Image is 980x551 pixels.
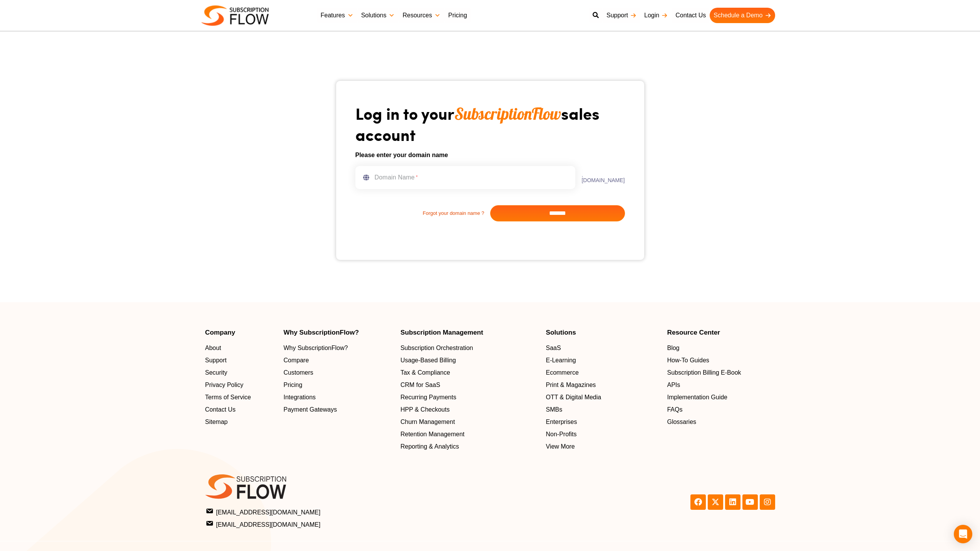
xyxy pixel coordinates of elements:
[672,8,710,23] a: Contact Us
[400,442,538,451] a: Reporting & Analytics
[283,329,393,336] h4: Why SubscriptionFlow?
[667,356,775,365] a: How-To Guides
[546,329,659,336] h4: Solutions
[205,417,228,427] span: Sitemap
[205,368,276,377] a: Security
[640,8,672,23] a: Login
[546,368,659,377] a: Ecommerce
[400,368,450,377] span: Tax & Compliance
[400,343,473,353] span: Subscription Orchestration
[546,380,659,390] a: Print & Magazines
[400,343,538,353] a: Subscription Orchestration
[444,8,471,23] a: Pricing
[400,417,538,427] a: Churn Management
[667,417,775,427] a: Glossaries
[667,329,775,336] h4: Resource Center
[205,356,276,365] a: Support
[454,104,561,124] span: SubscriptionFlow
[201,5,269,26] img: Subscriptionflow
[603,8,640,23] a: Support
[546,405,562,414] span: SMBs
[400,368,538,377] a: Tax & Compliance
[400,393,538,402] a: Recurring Payments
[400,430,538,439] a: Retention Management
[575,172,625,183] label: .[DOMAIN_NAME]
[546,442,659,451] a: View More
[207,507,321,517] span: [EMAIL_ADDRESS][DOMAIN_NAME]
[283,393,316,402] span: Integrations
[283,405,337,414] span: Payment Gateways
[283,380,393,390] a: Pricing
[400,356,456,365] span: Usage-Based Billing
[546,393,659,402] a: OTT & Digital Media
[546,430,576,439] span: Non-Profits
[546,393,601,402] span: OTT & Digital Media
[400,356,538,365] a: Usage-Based Billing
[317,8,357,23] a: Features
[283,356,309,365] span: Compare
[546,368,578,377] span: Ecommerce
[283,380,302,390] span: Pricing
[667,356,709,365] span: How-To Guides
[546,356,576,365] span: E-Learning
[667,343,679,353] span: Blog
[205,356,227,365] span: Support
[546,343,561,353] span: SaaS
[400,393,456,402] span: Recurring Payments
[546,442,575,451] span: View More
[667,368,775,377] a: Subscription Billing E-Book
[546,417,577,427] span: Enterprises
[667,393,727,402] span: Implementation Guide
[546,380,596,390] span: Print & Magazines
[546,430,659,439] a: Non-Profits
[205,368,228,377] span: Security
[710,8,775,23] a: Schedule a Demo
[400,380,538,390] a: CRM for SaaS
[357,8,399,23] a: Solutions
[667,405,682,414] span: FAQs
[400,405,450,414] span: HPP & Checkouts
[355,103,625,144] h1: Log in to your sales account
[283,356,393,365] a: Compare
[283,368,313,377] span: Customers
[667,380,775,390] a: APIs
[546,356,659,365] a: E-Learning
[546,343,659,353] a: SaaS
[667,405,775,414] a: FAQs
[400,442,459,451] span: Reporting & Analytics
[283,343,393,353] a: Why SubscriptionFlow?
[207,519,321,529] span: [EMAIL_ADDRESS][DOMAIN_NAME]
[355,151,625,160] h6: Please enter your domain name
[283,343,348,353] span: Why SubscriptionFlow?
[355,209,490,217] a: Forgot your domain name ?
[400,329,538,336] h4: Subscription Management
[205,380,244,390] span: Privacy Policy
[667,368,741,377] span: Subscription Billing E-Book
[400,380,440,390] span: CRM for SaaS
[400,430,464,439] span: Retention Management
[400,405,538,414] a: HPP & Checkouts
[205,405,236,414] span: Contact Us
[205,380,276,390] a: Privacy Policy
[283,368,393,377] a: Customers
[205,405,276,414] a: Contact Us
[667,417,696,427] span: Glossaries
[546,405,659,414] a: SMBs
[667,380,680,390] span: APIs
[207,519,488,529] a: [EMAIL_ADDRESS][DOMAIN_NAME]
[667,393,775,402] a: Implementation Guide
[399,8,444,23] a: Resources
[283,393,393,402] a: Integrations
[205,393,251,402] span: Terms of Service
[205,343,221,353] span: About
[667,343,775,353] a: Blog
[205,417,276,427] a: Sitemap
[205,393,276,402] a: Terms of Service
[205,343,276,353] a: About
[283,405,393,414] a: Payment Gateways
[954,525,972,543] div: Open Intercom Messenger
[546,417,659,427] a: Enterprises
[400,417,455,427] span: Churn Management
[207,507,488,517] a: [EMAIL_ADDRESS][DOMAIN_NAME]
[205,329,276,336] h4: Company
